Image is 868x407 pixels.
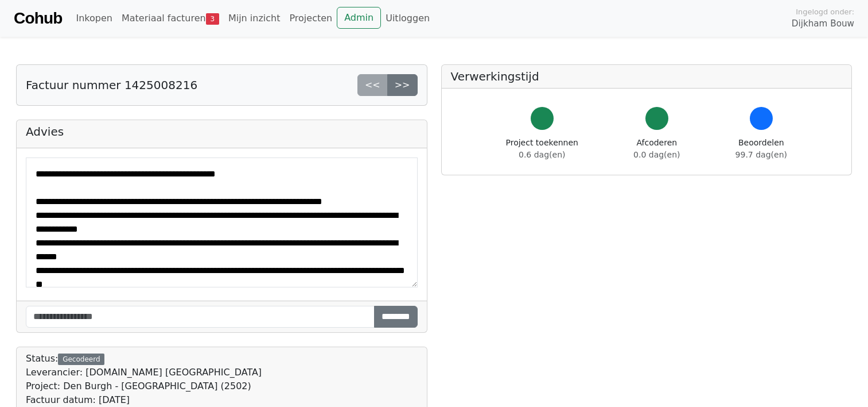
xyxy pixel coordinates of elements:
[381,7,434,30] a: Uitloggen
[14,5,62,32] a: Cohub
[451,70,843,83] h5: Verwerkingstijd
[26,393,262,407] div: Factuur datum: [DATE]
[117,7,224,30] a: Materiaal facturen3
[58,354,104,365] div: Gecodeerd
[26,125,418,139] h5: Advies
[506,137,578,161] div: Project toekennen
[206,13,219,25] span: 3
[26,379,262,393] div: Project: Den Burgh - [GEOGRAPHIC_DATA] (2502)
[735,137,787,161] div: Beoordelen
[519,150,565,159] span: 0.6 dag(en)
[792,17,854,30] span: Dijkham Bouw
[796,6,854,17] span: Ingelogd onder:
[337,7,381,29] a: Admin
[71,7,116,30] a: Inkopen
[285,7,337,30] a: Projecten
[633,150,680,159] span: 0.0 dag(en)
[26,78,197,92] h5: Factuur nummer 1425008216
[387,74,418,96] a: >>
[633,137,680,161] div: Afcoderen
[26,366,262,379] div: Leverancier: [DOMAIN_NAME] [GEOGRAPHIC_DATA]
[735,150,787,159] span: 99.7 dag(en)
[224,7,285,30] a: Mijn inzicht
[26,352,262,407] div: Status:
